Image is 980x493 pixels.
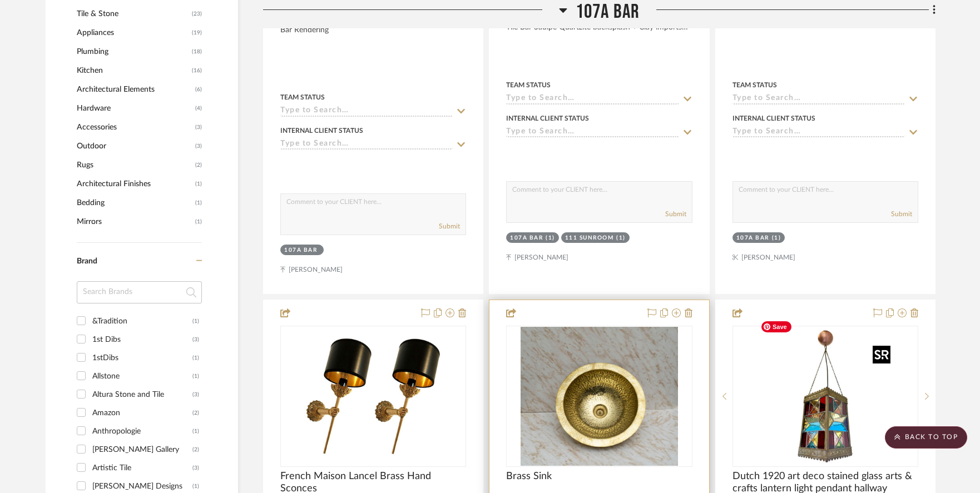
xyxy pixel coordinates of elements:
[195,156,202,174] span: (2)
[92,386,192,404] div: Altura Stone and Tile
[506,113,589,123] div: Internal Client Status
[92,331,192,348] div: 1st Dibs
[192,404,199,422] div: (2)
[280,126,363,136] div: Internal Client Status
[77,257,97,265] span: Brand
[92,459,192,477] div: Artistic Tile
[192,367,199,385] div: (1)
[506,127,679,138] input: Type to Search…
[192,43,202,61] span: (18)
[192,386,199,404] div: (3)
[281,326,466,466] div: 0
[280,140,453,150] input: Type to Search…
[92,367,192,385] div: Allstone
[77,61,189,80] span: Kitchen
[304,327,443,466] img: French Maison Lancel Brass Hand Sconces
[506,80,551,90] div: Team Status
[772,234,781,242] div: (1)
[77,137,192,156] span: Outdoor
[192,24,202,42] span: (19)
[195,118,202,136] span: (3)
[891,209,912,219] button: Submit
[77,4,189,23] span: Tile & Stone
[192,441,199,459] div: (2)
[192,331,199,348] div: (3)
[92,441,192,459] div: [PERSON_NAME] Gallery
[546,234,555,242] div: (1)
[92,422,192,440] div: Anthropologie
[280,106,453,117] input: Type to Search…
[665,209,686,219] button: Submit
[761,321,791,332] span: Save
[732,94,905,104] input: Type to Search…
[77,80,192,99] span: Architectural Elements
[506,94,679,104] input: Type to Search…
[77,175,192,193] span: Architectural Finishes
[195,175,202,193] span: (1)
[92,404,192,422] div: Amazon
[77,212,192,231] span: Mirrors
[616,234,626,242] div: (1)
[280,92,325,102] div: Team Status
[192,422,199,440] div: (1)
[195,81,202,98] span: (6)
[510,234,543,242] div: 107A Bar
[565,234,614,242] div: 111 Sunroom
[192,459,199,477] div: (3)
[195,194,202,212] span: (1)
[77,281,202,303] input: Search Brands
[192,62,202,79] span: (16)
[77,99,192,118] span: Hardware
[439,221,460,231] button: Submit
[885,426,967,449] scroll-to-top-button: BACK TO TOP
[77,193,192,212] span: Bedding
[77,118,192,137] span: Accessories
[195,137,202,155] span: (3)
[732,127,905,138] input: Type to Search…
[77,156,192,175] span: Rugs
[506,470,552,482] span: Brass Sink
[736,234,769,242] div: 107A Bar
[733,326,918,466] div: 0
[92,349,192,367] div: 1stDibs
[192,349,199,367] div: (1)
[521,327,677,466] img: Brass Sink
[732,80,777,90] div: Team Status
[77,23,189,42] span: Appliances
[195,99,202,117] span: (4)
[195,213,202,231] span: (1)
[756,327,895,466] img: Dutch 1920 art deco stained glass arts & crafts lantern light pendant hallway
[77,42,189,61] span: Plumbing
[284,246,317,255] div: 107A Bar
[192,312,199,330] div: (1)
[192,5,202,23] span: (23)
[92,312,192,330] div: &Tradition
[732,113,815,123] div: Internal Client Status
